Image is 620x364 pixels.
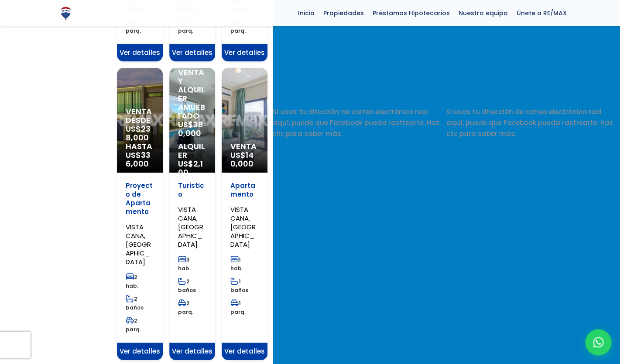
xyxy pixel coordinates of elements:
[368,7,454,20] span: Préstamos Hipotecarios
[178,256,191,272] span: 3 hab.
[178,119,203,139] span: US$
[58,6,73,21] img: Logo de REMAX
[117,343,163,360] span: Ver detalles
[169,343,215,360] span: Ver detalles
[126,273,138,289] span: 2 hab.
[126,222,151,266] span: VISTA CANA, [GEOGRAPHIC_DATA]
[126,116,154,168] span: DESDE US$
[117,68,163,360] a: Venta DESDE US$238,000 HASTA US$336,000 Proyecto de Apartamento VISTA CANA, [GEOGRAPHIC_DATA] 2 h...
[126,317,141,333] span: 2 parq.
[454,7,512,20] span: Nuestro equipo
[178,299,193,316] span: 2 parq.
[294,7,319,20] span: Inicio
[126,107,154,116] span: Venta
[126,142,154,168] span: HASTA US$
[178,158,203,178] span: US$
[178,205,203,249] span: VISTA CANA, [GEOGRAPHIC_DATA]
[178,181,206,199] p: Turistico
[230,256,243,272] span: 1 hab.
[126,181,154,216] p: Proyecto de Apartamento
[230,181,259,199] p: Apartamento
[230,142,259,151] span: Venta
[178,119,203,139] span: 380,000
[169,44,215,61] span: Ver detalles
[446,106,620,139] div: Si usas tu dirección de correo electrónico real aquí, puede que Facebook pueda rastrearte. Haz cl...
[178,278,196,294] span: 2 baños
[178,142,206,160] span: Alquiler
[512,7,571,20] span: Únete a RE/MAX
[230,150,253,169] span: 140,000
[319,7,368,20] span: Propiedades
[230,278,248,294] span: 1 baños
[117,44,163,61] span: Ver detalles
[230,299,246,316] span: 1 parq.
[230,205,256,249] span: VISTA CANA, [GEOGRAPHIC_DATA]
[126,123,151,143] span: 238,000
[222,343,267,360] span: Ver detalles
[126,150,151,169] span: 336,000
[222,44,267,61] span: Ver detalles
[230,150,253,169] span: US$
[273,106,446,139] div: Si usas tu dirección de correo electrónico real aquí, puede que Facebook pueda rastrearte. Haz cl...
[178,68,206,120] span: Venta y alquiler amueblado
[126,295,144,311] span: 2 baños
[169,68,215,360] a: Venta y alquiler amueblado US$380,000 Alquiler US$2,100 Turistico VISTA CANA, [GEOGRAPHIC_DATA] 3...
[222,68,267,360] a: Venta US$140,000 Apartamento VISTA CANA, [GEOGRAPHIC_DATA] 1 hab. 1 baños 1 parq. Ver detalles
[178,158,203,178] span: 2,100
